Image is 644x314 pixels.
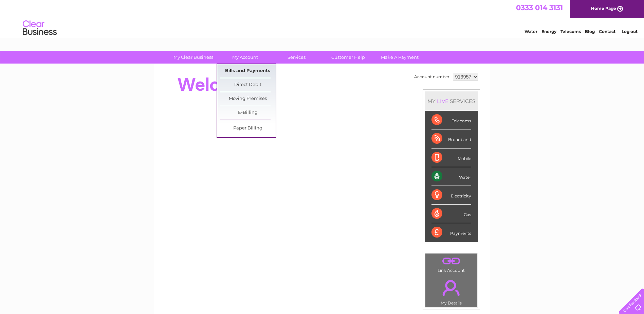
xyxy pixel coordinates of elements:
[427,276,476,300] a: .
[425,274,478,308] td: My Details
[431,223,471,242] div: Payments
[431,129,471,148] div: Broadband
[431,111,471,129] div: Telecoms
[217,51,273,64] a: My Account
[516,3,563,12] a: 0333 014 3131
[622,29,638,34] a: Log out
[431,186,471,205] div: Electricity
[220,78,276,92] a: Direct Debit
[599,29,615,34] a: Contact
[220,92,276,106] a: Moving Premises
[560,29,581,34] a: Telecoms
[22,18,57,38] img: logo.png
[541,29,556,34] a: Energy
[220,64,276,78] a: Bills and Payments
[431,149,471,167] div: Mobile
[372,51,428,64] a: Make A Payment
[412,71,451,83] td: Account number
[220,122,276,135] a: Paper Billing
[425,91,478,111] div: MY SERVICES
[425,253,478,275] td: Link Account
[427,255,476,267] a: .
[525,29,537,34] a: Water
[220,106,276,120] a: E-Billing
[162,4,483,33] div: Clear Business is a trading name of Verastar Limited (registered in [GEOGRAPHIC_DATA] No. 3667643...
[431,167,471,186] div: Water
[320,51,376,64] a: Customer Help
[269,51,325,64] a: Services
[436,98,450,104] div: LIVE
[431,205,471,223] div: Gas
[165,51,221,64] a: My Clear Business
[585,29,595,34] a: Blog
